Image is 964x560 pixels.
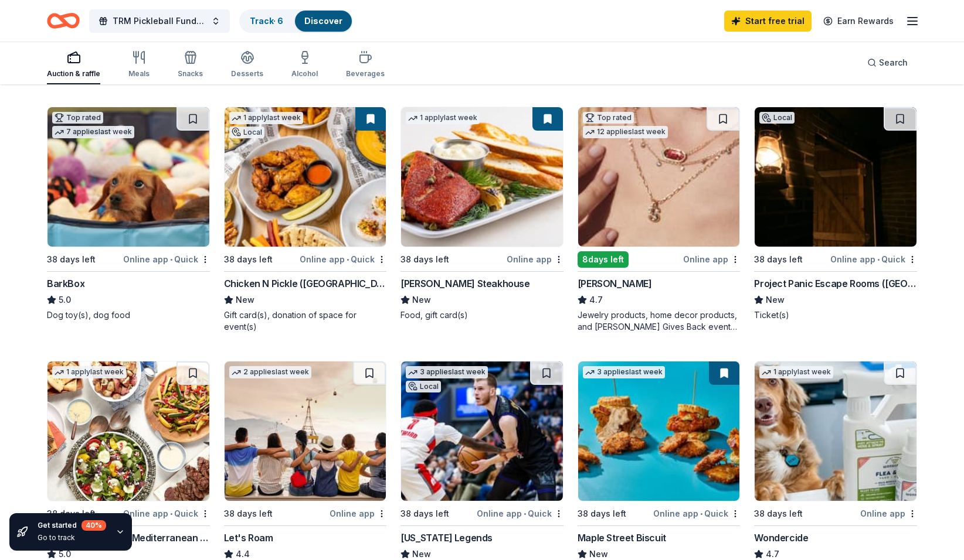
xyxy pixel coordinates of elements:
[225,107,386,247] img: Image for Chicken N Pickle (Grand Prairie)
[759,112,795,124] div: Local
[229,127,264,138] div: Local
[346,46,385,84] button: Beverages
[578,507,626,521] div: 38 days left
[178,46,203,84] button: Snacks
[477,506,564,521] div: Online app Quick
[52,126,134,138] div: 7 applies last week
[589,293,603,307] span: 4.7
[304,16,342,26] a: Discover
[830,252,917,267] div: Online app Quick
[578,309,741,333] div: Jewelry products, home decor products, and [PERSON_NAME] Gives Back event in-store or online (or ...
[724,11,812,32] a: Start free trial
[47,46,100,84] button: Auction & raffle
[578,251,629,268] div: 8 days left
[229,366,311,378] div: 2 applies last week
[400,507,449,521] div: 38 days left
[754,309,917,321] div: Ticket(s)
[754,276,917,291] div: Project Panic Escape Rooms ([GEOGRAPHIC_DATA])
[47,252,96,267] div: 38 days left
[406,112,480,124] div: 1 apply last week
[401,361,563,501] img: Image for Texas Legends
[82,520,106,531] div: 40 %
[291,69,318,78] div: Alcohol
[860,506,917,521] div: Online app
[578,107,740,247] img: Image for Kendra Scott
[291,46,318,84] button: Alcohol
[239,9,353,33] button: Track· 6Discover
[38,520,106,531] div: Get started
[406,366,488,378] div: 3 applies last week
[225,361,386,501] img: Image for Let's Roam
[52,112,103,124] div: Top rated
[224,107,387,333] a: Image for Chicken N Pickle (Grand Prairie)1 applylast weekLocal38 days leftOnline app•QuickChicke...
[700,509,702,518] span: •
[583,366,665,378] div: 3 applies last week
[47,7,80,35] a: Home
[300,252,386,267] div: Online app Quick
[346,69,385,78] div: Beverages
[816,11,901,32] a: Earn Rewards
[583,126,668,138] div: 12 applies last week
[38,533,106,542] div: Go to track
[653,506,740,521] div: Online app Quick
[330,506,386,521] div: Online app
[47,107,209,247] img: Image for BarkBox
[113,14,206,28] span: TRM Pickleball Fundraiser
[224,507,273,521] div: 38 days left
[236,293,254,307] span: New
[412,293,431,307] span: New
[754,507,803,521] div: 38 days left
[879,56,908,70] span: Search
[400,276,529,291] div: [PERSON_NAME] Steakhouse
[231,46,263,84] button: Desserts
[755,361,917,501] img: Image for Wondercide
[754,531,808,545] div: Wondercide
[250,16,283,26] a: Track· 6
[170,255,172,264] span: •
[47,107,210,321] a: Image for BarkBoxTop rated7 applieslast week38 days leftOnline app•QuickBarkBox5.0Dog toy(s), dog...
[524,509,526,518] span: •
[400,531,493,545] div: [US_STATE] Legends
[89,9,230,33] button: TRM Pickleball Fundraiser
[47,361,209,501] img: Image for Taziki's Mediterranean Cafe
[224,309,387,333] div: Gift card(s), donation of space for event(s)
[578,107,741,333] a: Image for Kendra ScottTop rated12 applieslast week8days leftOnline app[PERSON_NAME]4.7Jewelry pro...
[755,107,917,247] img: Image for Project Panic Escape Rooms (Dallas)
[400,107,564,321] a: Image for Perry's Steakhouse1 applylast week38 days leftOnline app[PERSON_NAME] SteakhouseNewFood...
[123,252,210,267] div: Online app Quick
[178,69,203,78] div: Snacks
[47,309,210,321] div: Dog toy(s), dog food
[47,276,84,291] div: BarkBox
[224,252,273,267] div: 38 days left
[224,531,273,545] div: Let's Roam
[858,51,917,74] button: Search
[578,276,652,291] div: [PERSON_NAME]
[754,107,917,321] a: Image for Project Panic Escape Rooms (Dallas)Local38 days leftOnline app•QuickProject Panic Escap...
[231,69,263,78] div: Desserts
[766,293,785,307] span: New
[128,46,150,84] button: Meals
[224,276,387,291] div: Chicken N Pickle ([GEOGRAPHIC_DATA])
[52,366,126,378] div: 1 apply last week
[128,69,150,78] div: Meals
[347,255,349,264] span: •
[59,293,71,307] span: 5.0
[683,252,740,267] div: Online app
[754,252,803,267] div: 38 days left
[401,107,563,247] img: Image for Perry's Steakhouse
[578,531,666,545] div: Maple Street Biscuit
[877,255,880,264] span: •
[759,366,833,378] div: 1 apply last week
[400,309,564,321] div: Food, gift card(s)
[578,361,740,501] img: Image for Maple Street Biscuit
[507,252,564,267] div: Online app
[229,112,303,124] div: 1 apply last week
[47,69,100,78] div: Auction & raffle
[406,381,441,392] div: Local
[583,112,634,124] div: Top rated
[400,252,449,267] div: 38 days left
